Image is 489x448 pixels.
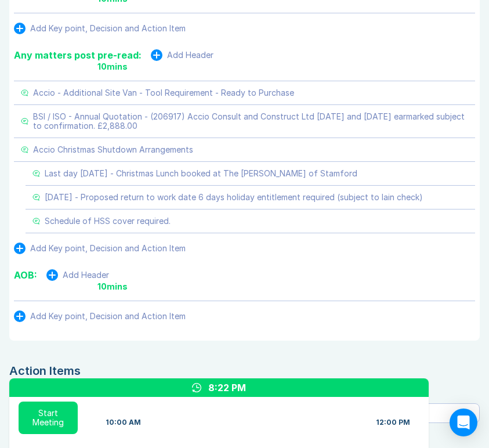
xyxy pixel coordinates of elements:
div: 10 mins [97,282,128,291]
div: Accio - Additional Site Van - Tool Requirement - Ready to Purchase [33,88,294,97]
div: 8:22 PM [208,381,246,395]
div: Last day [DATE] - Christmas Lunch booked at The [PERSON_NAME] of Stamford [45,169,357,178]
button: Start Meeting [19,402,78,434]
div: Action Items [9,364,480,378]
div: Add Key point, Decision and Action Item [30,244,186,253]
button: Add Header [46,269,109,281]
button: Add Key point, Decision and Action Item [14,243,186,254]
button: Add Key point, Decision and Action Item [14,23,186,34]
div: Add Key point, Decision and Action Item [30,24,186,33]
div: Open Intercom Messenger [450,409,477,436]
button: Add Key point, Decision and Action Item [14,310,186,322]
button: Add Header [151,49,213,61]
div: Add Header [167,50,213,60]
div: 12:00 PM [376,418,410,427]
div: Schedule of HSS cover required. [45,216,171,226]
div: Add Header [63,270,109,280]
div: Accio Christmas Shutdown Arrangements [33,145,193,154]
div: Any matters post pre-read: [14,48,142,62]
div: [DATE] - Proposed return to work date 6 days holiday entitlement required (subject to Iain check) [45,193,423,202]
div: 10 mins [97,62,128,71]
div: Add Key point, Decision and Action Item [30,312,186,321]
div: BSI / ISO - Annual Quotation - (206917) Accio Consult and Construct Ltd [DATE] and [DATE] earmark... [33,112,468,131]
div: AOB: [14,268,37,282]
div: 10:00 AM [106,418,141,427]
